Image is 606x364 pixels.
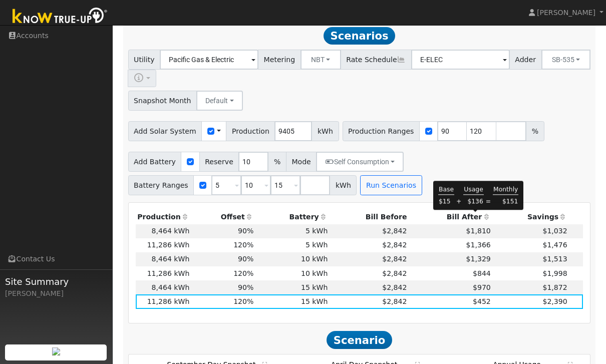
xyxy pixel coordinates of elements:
[537,9,595,17] span: [PERSON_NAME]
[286,152,317,172] span: Mode
[542,255,567,263] span: $1,513
[542,283,567,291] span: $1,872
[438,184,454,195] td: Base
[411,50,510,70] input: Select a Rate Schedule
[542,297,567,305] span: $2,390
[456,197,462,207] td: +
[463,184,483,195] td: Usage
[128,91,197,111] span: Snapshot Month
[199,152,239,172] span: Reserve
[268,152,286,172] span: %
[360,175,422,195] button: Run Scenarios
[136,238,191,252] td: 11,286 kWh
[527,213,558,221] span: Savings
[316,152,404,172] button: Self Consumption
[382,297,407,305] span: $2,842
[409,210,492,224] th: Bill After
[255,280,330,294] td: 15 kWh
[136,280,191,294] td: 8,464 kWh
[233,269,253,277] span: 120%
[136,266,191,280] td: 11,286 kWh
[327,331,392,349] span: Scenario
[255,294,330,308] td: 15 kWh
[255,224,330,238] td: 5 kWh
[5,288,107,299] div: [PERSON_NAME]
[330,175,357,195] span: kWh
[136,294,191,308] td: 11,286 kWh
[238,283,253,291] span: 90%
[324,27,395,45] span: Scenarios
[128,121,202,141] span: Add Solar System
[255,266,330,280] td: 10 kWh
[5,275,107,288] span: Site Summary
[438,197,454,207] td: $15
[128,175,194,195] span: Battery Ranges
[136,224,191,238] td: 8,464 kWh
[466,227,491,235] span: $1,810
[382,255,407,263] span: $2,842
[382,269,407,277] span: $2,842
[463,197,483,207] td: $136
[8,6,113,28] img: Know True-Up
[509,50,542,70] span: Adder
[191,210,255,224] th: Offset
[382,241,407,249] span: $2,842
[238,227,253,235] span: 90%
[542,269,567,277] span: $1,998
[542,227,567,235] span: $1,032
[341,50,412,70] span: Rate Schedule
[526,121,544,141] span: %
[382,227,407,235] span: $2,842
[466,255,491,263] span: $1,329
[52,347,60,355] img: retrieve
[233,297,253,305] span: 120%
[382,283,407,291] span: $2,842
[330,210,409,224] th: Bill Before
[258,50,301,70] span: Metering
[473,283,491,291] span: $970
[541,50,591,70] button: SB-535
[343,121,420,141] span: Production Ranges
[160,50,258,70] input: Select a Utility
[136,252,191,266] td: 8,464 kWh
[255,252,330,266] td: 10 kWh
[493,197,518,207] td: $151
[255,210,330,224] th: Battery
[300,50,341,70] button: NBT
[473,297,491,305] span: $452
[312,121,339,141] span: kWh
[466,241,491,249] span: $1,366
[226,121,275,141] span: Production
[473,269,491,277] span: $844
[255,238,330,252] td: 5 kWh
[233,241,253,249] span: 120%
[493,184,518,195] td: Monthly
[136,210,191,224] th: Production
[128,50,161,70] span: Utility
[542,241,567,249] span: $1,476
[196,91,243,111] button: Default
[485,197,491,207] td: =
[238,255,253,263] span: 90%
[128,152,182,172] span: Add Battery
